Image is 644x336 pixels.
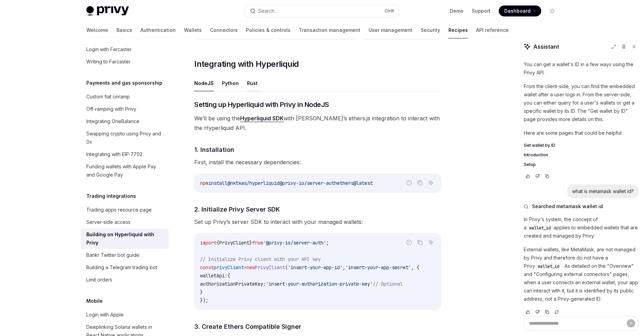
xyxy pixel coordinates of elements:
[538,264,559,269] span: wallet_id
[86,117,139,125] div: Integrating OneBalance
[524,162,536,167] span: Setup
[86,263,157,272] div: Building a Telegram trading bot
[524,129,639,137] p: Here are some pages that could be helpful:
[86,276,112,284] div: Limit orders
[299,22,360,38] a: Transaction management
[252,240,263,246] span: from
[227,180,280,186] span: @nktkas/hyperliquid
[86,163,164,179] div: Funding wallets with Apple Pay and Google Pay
[216,240,219,246] span: {
[86,311,124,319] div: Login with Apple
[524,152,548,158] span: Introduction
[81,148,169,160] a: Integrating with EIP-7702
[249,240,252,246] span: }
[194,59,299,70] span: Integrating with Hyperliquid
[194,157,441,167] span: First, install the necessary dependencies:
[533,43,559,51] span: Assistant
[476,22,509,38] a: API reference
[450,8,463,14] a: Demo
[86,297,103,305] h5: Mobile
[266,281,373,287] span: 'insert-your-authorization-private-key'
[373,281,403,287] span: // Optional
[81,309,169,321] a: Login with Apple
[524,162,639,167] a: Setup
[86,105,136,113] div: Off-ramping with Privy
[288,264,343,271] span: 'insert-your-app-id'
[210,22,238,38] a: Connectors
[240,115,284,122] a: Hyperliquid SDK
[524,203,639,210] button: Searched metamask wallet id
[194,100,329,109] span: Setting up Hyperliquid with Privy in NodeJS
[547,5,558,16] button: Toggle dark mode
[194,205,280,214] span: 2. Initialize Privy Server SDK
[86,22,108,38] a: Welcome
[258,7,277,15] div: Search...
[81,128,169,148] a: Swapping crypto using Privy and 0x
[426,238,435,247] button: Ask AI
[472,8,491,14] a: Support
[263,240,326,246] span: '@privy-io/server-auth'
[86,230,164,247] div: Building on Hyperliquid with Privy
[345,264,411,271] span: 'insert-your-app-secret'
[86,192,136,200] h5: Trading integrations
[208,180,227,186] span: install
[421,22,440,38] a: Security
[200,180,208,186] span: npm
[524,245,639,303] p: External wallets, like MetaMask, are not managed by Privy and therefore do not have a Privy . As ...
[200,273,227,279] span: walletApi:
[194,217,441,227] span: Set up Privy’s server SDK to interact with your managed wallets:
[184,22,202,38] a: Wallets
[200,289,203,295] span: }
[116,22,132,38] a: Basics
[194,75,214,91] button: NodeJS
[247,264,255,271] span: new
[86,150,143,158] div: Integrating with EIP-7702
[81,160,169,181] a: Funding wallets with Apple Pay and Google Pay
[337,180,373,186] span: ethers@latest
[369,22,412,38] a: User management
[222,75,239,91] button: Python
[81,216,169,228] a: Server-side access
[86,6,129,16] img: light logo
[194,145,234,154] span: 1. Installation
[86,58,131,66] div: Writing to Farcaster
[411,264,419,271] span: , {
[572,188,634,195] div: what is metamask wallet id?
[86,45,132,53] div: Login with Farcaster
[343,264,345,271] span: ,
[524,143,639,148] a: Get wallet by ID
[627,319,635,327] button: Send message
[524,82,639,123] p: From the client-side, you can find the embedded wallet after a user logs in. From the server-side...
[532,203,603,210] span: Searched metamask wallet id
[244,264,247,271] span: =
[81,274,169,286] a: Limit orders
[86,206,152,214] div: Trading apps resource page
[416,178,424,187] button: Copy the contents from the code block
[86,93,130,101] div: Custom fiat onramp
[81,261,169,274] a: Building a Telegram trading bot
[81,204,169,216] a: Trading apps resource page
[81,43,169,56] a: Login with Farcaster
[426,178,435,187] button: Ask AI
[524,215,639,240] p: In Privy's system, the concept of a applies to embedded wallets that are created and managed by P...
[384,8,395,14] span: Ctrl K
[504,8,531,14] span: Dashboard
[246,22,290,38] a: Policies & controls
[200,264,214,271] span: const
[200,240,216,246] span: import
[81,115,169,128] a: Integrating OneBalance
[81,103,169,115] a: Off-ramping with Privy
[86,79,162,87] h5: Payments and gas sponsorship
[81,249,169,261] a: Bankr Twitter bot guide
[86,130,164,146] div: Swapping crypto using Privy and 0x
[524,143,555,148] span: Get wallet by ID
[200,256,321,262] span: // Initialize Privy client with your API key
[81,228,169,249] a: Building on Hyperliquid with Privy
[247,75,258,91] button: Rust
[524,60,639,77] p: You can get a wallet's ID in a few ways using the Privy API.
[499,5,541,16] a: Dashboard
[280,180,337,186] span: @privy-io/server-auth
[227,273,230,279] span: {
[524,152,639,158] a: Introduction
[200,281,266,287] span: authorizationPrivateKey:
